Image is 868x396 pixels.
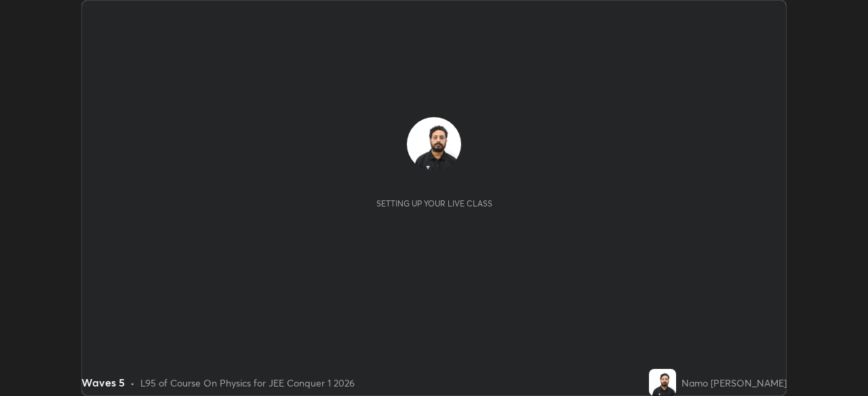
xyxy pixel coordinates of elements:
[130,376,135,390] div: •
[649,369,676,396] img: 436b37f31ff54e2ebab7161bc7e43244.jpg
[140,376,355,390] div: L95 of Course On Physics for JEE Conquer 1 2026
[682,376,787,390] div: Namo [PERSON_NAME]
[376,198,492,208] div: Setting up your live class
[407,117,461,171] img: 436b37f31ff54e2ebab7161bc7e43244.jpg
[81,374,125,391] div: Waves 5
